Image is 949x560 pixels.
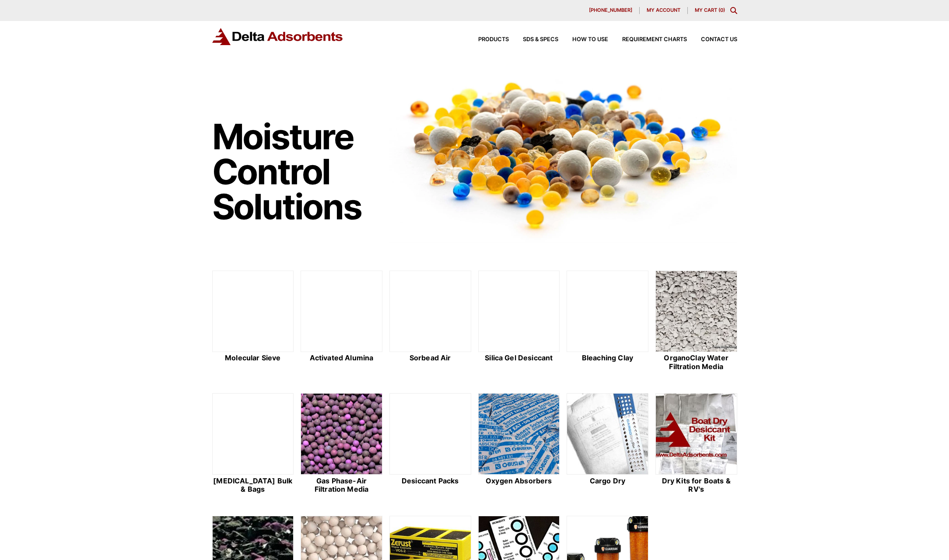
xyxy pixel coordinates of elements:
[301,354,382,362] h2: Activated Alumina
[478,271,560,372] a: Silica Gel Desiccant
[389,271,471,372] a: Sorbead Air
[572,37,608,42] span: How to Use
[720,7,723,13] span: 0
[655,354,737,370] h2: OrganoClay Water Filtration Media
[478,354,560,362] h2: Silica Gel Desiccant
[640,7,688,14] a: My account
[389,393,471,495] a: Desiccant Packs
[389,477,471,485] h2: Desiccant Packs
[558,37,608,42] a: How to Use
[567,271,648,372] a: Bleaching Clay
[655,271,737,372] a: OrganoClay Water Filtration Media
[523,37,558,42] span: SDS & SPECS
[212,477,294,493] h2: [MEDICAL_DATA] Bulk & Bags
[622,37,687,42] span: Requirement Charts
[301,271,382,372] a: Activated Alumina
[389,66,737,243] img: Image
[647,8,680,13] span: My account
[701,37,737,42] span: Contact Us
[695,7,725,13] a: My Cart (0)
[567,393,648,495] a: Cargo Dry
[389,354,471,362] h2: Sorbead Air
[608,37,687,42] a: Requirement Charts
[509,37,558,42] a: SDS & SPECS
[464,37,509,42] a: Products
[478,37,509,42] span: Products
[212,119,381,224] h1: Moisture Control Solutions
[212,28,343,45] img: Delta Adsorbents
[567,477,648,485] h2: Cargo Dry
[301,393,382,495] a: Gas Phase-Air Filtration Media
[301,477,382,493] h2: Gas Phase-Air Filtration Media
[655,477,737,493] h2: Dry Kits for Boats & RV's
[212,393,294,495] a: [MEDICAL_DATA] Bulk & Bags
[212,271,294,372] a: Molecular Sieve
[478,477,560,485] h2: Oxygen Absorbers
[478,393,560,495] a: Oxygen Absorbers
[687,37,737,42] a: Contact Us
[730,7,737,14] div: Toggle Modal Content
[582,7,640,14] a: [PHONE_NUMBER]
[589,8,632,13] span: [PHONE_NUMBER]
[567,354,648,362] h2: Bleaching Clay
[655,393,737,495] a: Dry Kits for Boats & RV's
[212,354,294,362] h2: Molecular Sieve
